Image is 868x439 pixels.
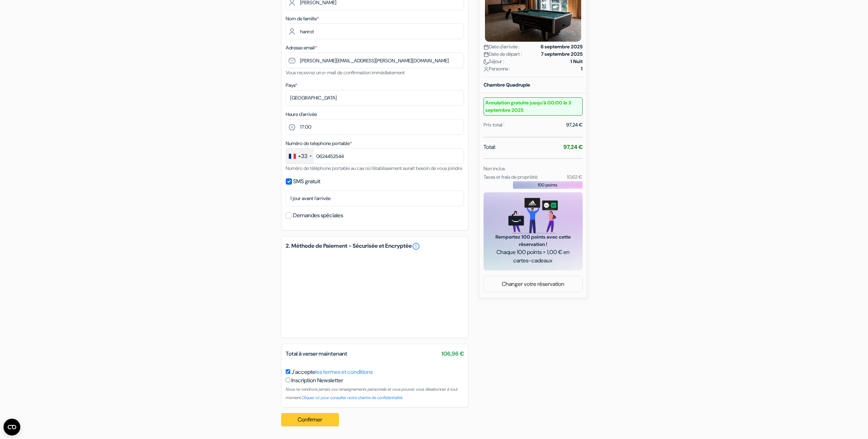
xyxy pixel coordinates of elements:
[301,395,403,400] a: Cliquez ici pour consulter notre chartre de confidentialité.
[293,177,320,186] label: SMS gratuit
[293,211,343,220] label: Demandes spéciales
[484,65,510,73] span: Personne :
[284,252,465,334] iframe: Cadre de saisie sécurisé pour le paiement
[484,44,489,50] img: calendar.svg
[484,174,538,180] small: Taxes et frais de propriété:
[484,52,489,57] img: calendar.svg
[492,233,574,248] span: Remportez 100 points avec cette réservation !
[484,165,505,172] small: Non inclus
[281,413,339,426] button: Confirmer
[484,97,583,116] small: Annulation gratuite jusqu’à 00:00 le 3 septembre 2025
[566,121,583,129] div: 97,24 €
[286,44,317,52] label: Adresse email
[484,82,530,88] b: Chambre Quadruple
[286,69,405,76] small: Vous recevrez un e-mail de confirmation immédiatement
[538,182,557,188] span: 100 points
[286,165,462,171] small: Numéro de téléphone portable au cas où l'établissement aurait besoin de vous joindre
[563,143,583,151] strong: 97,24 €
[298,152,307,160] div: +33
[484,58,504,65] span: Séjour :
[291,368,373,376] label: J'accepte
[412,242,420,251] a: error_outline
[286,386,458,400] small: Nous ne vendrons jamais vos renseignements personnels et vous pouvez vous désabonner à tout moment.
[291,376,343,385] label: Inscription Newsletter
[484,43,520,50] span: Date d'arrivée :
[4,419,20,435] button: Ouvrir le widget CMP
[484,50,522,58] span: Date de départ :
[484,67,489,72] img: user_icon.svg
[484,277,582,291] a: Changer votre réservation
[541,43,583,50] strong: 6 septembre 2025
[541,50,583,58] strong: 7 septembre 2025
[286,23,464,39] input: Entrer le nom de famille
[484,143,496,151] span: Total:
[570,58,583,65] strong: 1 Nuit
[286,149,314,164] div: France: +33
[484,59,489,64] img: moon.svg
[286,350,347,357] span: Total à verser maintenant
[286,242,464,251] h5: 2. Méthode de Paiement - Sécurisée et Encryptée
[286,53,464,68] input: Entrer adresse e-mail
[508,198,558,233] img: gift_card_hero_new.png
[286,15,319,22] label: Nom de famille
[286,111,317,118] label: Heure d'arrivée
[286,140,352,147] label: Numéro de telephone portable
[315,368,373,376] a: les termes et conditions
[492,248,574,265] span: Chaque 100 points = 1,00 € en cartes-cadeaux
[286,82,297,89] label: Pays
[581,65,583,73] strong: 1
[442,350,464,358] span: 106,96 €
[484,121,505,129] div: Prix total :
[286,148,464,164] input: 6 12 34 56 78
[567,174,582,180] small: 10,62 €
